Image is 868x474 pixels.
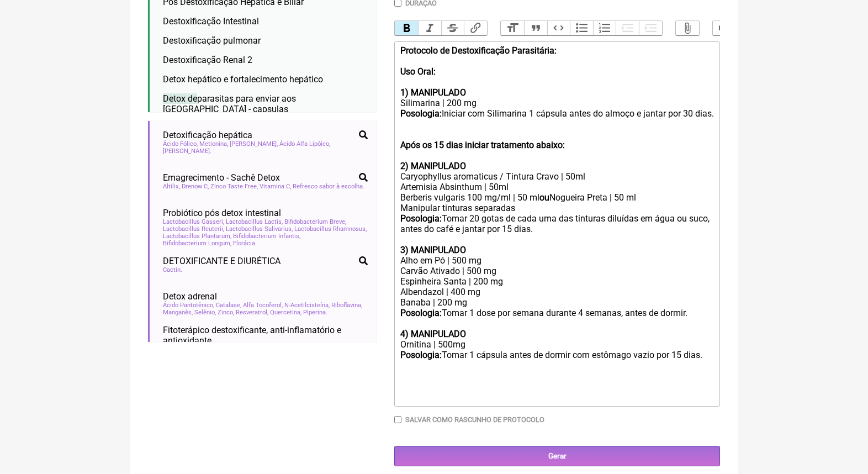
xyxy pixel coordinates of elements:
[260,183,291,190] span: Vitamina C
[400,255,714,266] div: Alho em Pó | 500 mg
[400,308,442,318] strong: Posologia:
[593,21,616,35] button: Numbers
[163,140,198,148] span: Ácido Fólico
[400,87,466,98] strong: 1) MANIPULADO
[163,291,217,302] span: Detox adrenal
[331,302,362,309] span: Riboflavina
[501,21,524,35] button: Heading
[163,256,280,266] span: DETOXIFICANTE E DIURÉTICA
[400,108,442,119] strong: Posologia:
[233,240,257,247] span: Florácia
[163,130,252,140] span: Detoxificação hepática
[400,245,466,255] strong: 3) MANIPULADO
[400,350,442,360] strong: Posologia:
[210,183,258,190] span: Zinco Taste Free
[418,21,441,35] button: Italic
[570,21,593,35] button: Bullets
[400,329,466,339] strong: 4) MANIPULADO
[400,297,714,308] div: Banaba | 200 mg
[163,309,193,316] span: Manganês
[464,21,487,35] button: Link
[394,446,720,466] input: Gerar
[163,225,224,233] span: Lactobacillus Reuterii
[284,302,330,309] span: N-Acetilcisteína
[270,309,301,316] span: Quercetina
[163,93,296,114] span: parasitas para enviar aos [GEOGRAPHIC_DATA] - capsulas
[639,21,662,35] button: Increase Level
[218,309,234,316] span: Zinco
[400,161,466,171] strong: 2) MANIPULADO
[400,308,714,318] div: Tomar 1 dose por semana durante 4 semanas, antes de dormir.
[163,218,224,225] span: Lactobacillus Gasseri
[400,171,714,182] div: Caryophyllus aromaticus / Tintura Cravo | 50ml
[400,350,714,360] div: Tomar 1 cápsula antes de dormir com estômago vazio por 15 dias.
[400,45,557,56] strong: Protocolo de Destoxificação Parasitária:
[163,233,231,240] span: Lactobacillus Plantarum
[163,266,182,273] span: Cactin
[524,21,547,35] button: Quote
[182,183,209,190] span: Drenow C
[163,183,180,190] span: Altilix
[279,140,330,148] span: Ácido Alfa Lipóico
[294,225,367,233] span: Lactobacillus Rhamnosus
[400,182,714,192] div: Artemisia Absinthum | 50ml
[400,318,714,350] div: Ornitina | 500mg
[163,74,323,85] span: Detox hepático e fortalecimento hepático
[216,302,241,309] span: Catalase
[163,16,259,27] span: Destoxificação Intestinal
[163,302,214,309] span: Ácido Pantotênico
[676,21,699,35] button: Attach Files
[400,213,714,234] div: Tomar 20 gotas de cada uma das tinturas diluídas em água ou suco, antes do café e jantar por 15 d...
[293,183,364,190] span: Refresco sabor à escolha
[400,192,714,213] div: Berberis vulgaris 100 mg/ml | 50 ml Nogueira Preta | 50 ml Manipular tinturas separadas
[539,192,549,203] strong: ou
[400,276,714,287] div: Espinheira Santa | 200 mg
[163,55,252,65] span: Destoxificação Renal 2
[400,66,436,77] strong: Uso Oral:
[226,225,293,233] span: Lactobacillus Salivarius
[163,148,211,155] span: [PERSON_NAME]
[441,21,464,35] button: Strikethrough
[405,415,544,424] label: Salvar como rascunho de Protocolo
[400,287,714,297] div: Albendazol | 400 mg
[284,218,346,225] span: Bifidobacterium Breve
[199,140,228,148] span: Metionina
[163,35,261,46] span: Destoxificação pulmonar
[163,208,281,218] span: Probiótico pós detox intestinal
[400,213,442,224] strong: Posologia:
[194,309,216,316] span: Selênio
[616,21,639,35] button: Decrease Level
[400,140,565,150] strong: Após os 15 dias iniciar tratamento abaixo:
[163,325,368,346] span: Fitoterápico destoxificante, anti-inflamatório e antioxidante
[400,45,714,171] div: Silimarina | 200 mg Iniciar com Silimarina 1 cápsula antes do almoço e jantar por 30 dias.
[395,21,418,35] button: Bold
[547,21,570,35] button: Code
[226,218,283,225] span: Lactobacillus Lactis
[243,302,283,309] span: Alfa Tocoferol
[400,266,714,276] div: Carvão Ativado | 500 mg
[163,240,231,247] span: Bifidobacterium Longum
[163,93,197,104] span: Detox de
[713,21,736,35] button: Undo
[236,309,268,316] span: Resveratrol
[163,172,280,183] span: Emagrecimento - Sachê Detox
[303,309,327,316] span: Piperina
[233,233,300,240] span: Bifidobacterium Infantis
[230,140,278,148] span: [PERSON_NAME]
